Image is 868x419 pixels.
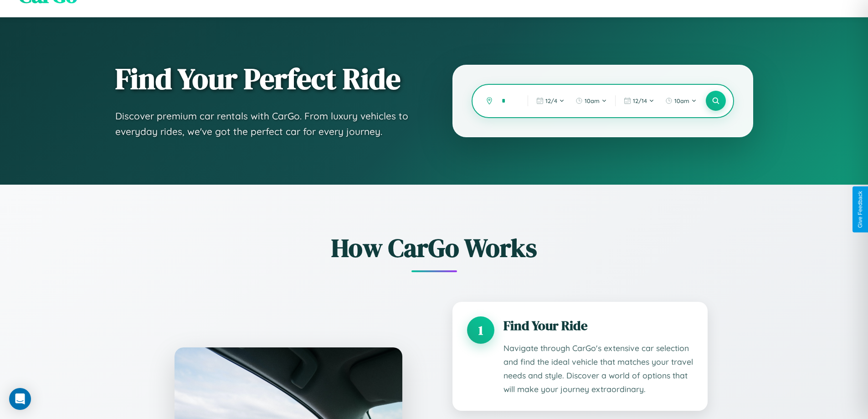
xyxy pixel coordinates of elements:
p: Navigate through CarGo's extensive car selection and find the ideal vehicle that matches your tra... [503,341,693,396]
button: 10am [661,93,701,108]
span: 12 / 14 [633,97,647,104]
div: 1 [467,316,494,344]
div: Open Intercom Messenger [9,388,31,410]
span: 10am [585,97,600,104]
button: 12/4 [532,93,569,108]
button: 10am [571,93,611,108]
h1: Find Your Perfect Ride [115,63,416,95]
span: 10am [674,97,689,104]
p: Discover premium car rentals with CarGo. From luxury vehicles to everyday rides, we've got the pe... [115,109,416,139]
div: Give Feedback [857,191,863,228]
h3: Find Your Ride [503,316,693,335]
h2: How CarGo Works [161,230,708,265]
button: 12/14 [619,93,659,108]
span: 12 / 4 [545,97,557,104]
